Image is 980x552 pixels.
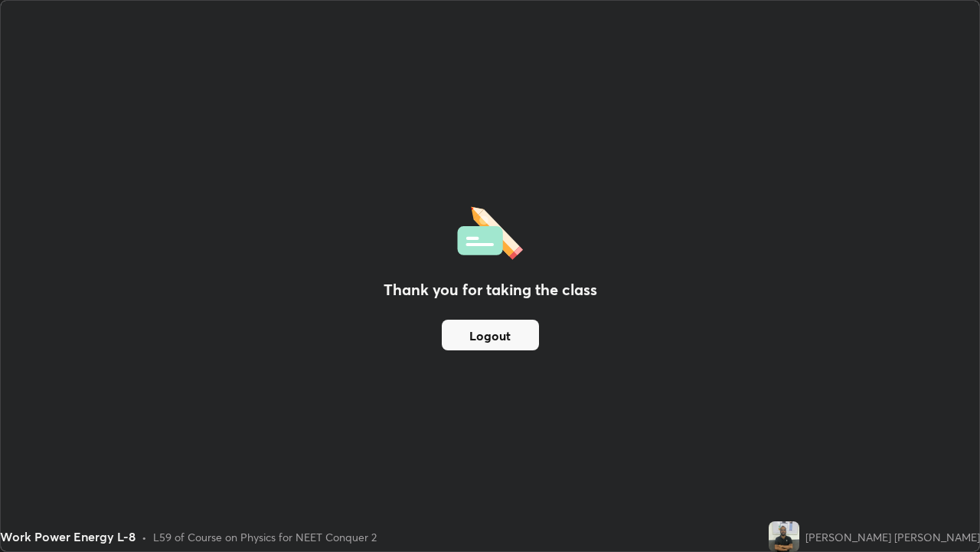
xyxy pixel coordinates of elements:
div: L59 of Course on Physics for NEET Conquer 2 [153,529,377,545]
div: • [142,529,147,545]
img: e04d73a994264d18b7f449a5a63260c4.jpg [769,521,799,552]
div: [PERSON_NAME] [PERSON_NAME] [805,529,980,545]
button: Logout [442,320,539,350]
img: offlineFeedback.1438e8b3.svg [457,202,523,260]
h2: Thank you for taking the class [384,278,597,301]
